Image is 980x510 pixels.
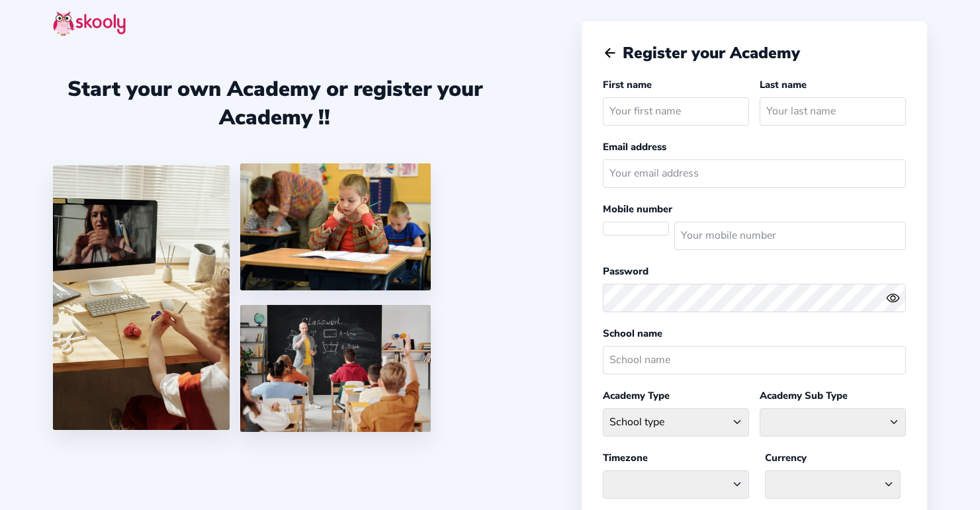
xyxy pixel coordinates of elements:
img: 4.png [240,163,431,290]
label: Mobile number [603,202,672,216]
label: Academy Type [603,389,670,402]
input: Your email address [603,159,906,188]
label: Academy Sub Type [760,389,848,402]
label: Password [603,265,648,278]
input: School name [603,346,906,374]
button: arrow back outline [603,46,617,60]
input: Your mobile number [674,222,906,250]
input: Your first name [603,97,749,126]
label: First name [603,78,652,91]
label: School name [603,327,662,340]
label: Timezone [603,451,648,464]
label: Last name [760,78,807,91]
label: Email address [603,140,666,153]
input: Your last name [760,97,906,126]
ion-icon: eye outline [886,291,900,305]
label: Currency [765,451,807,464]
img: skooly-logo.png [53,11,126,36]
img: 1.jpg [53,165,230,430]
div: Start your own Academy or register your Academy !! [53,75,497,132]
button: eye outlineeye off outline [886,291,906,305]
span: Register your Academy [623,42,800,64]
img: 5.png [240,305,431,432]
